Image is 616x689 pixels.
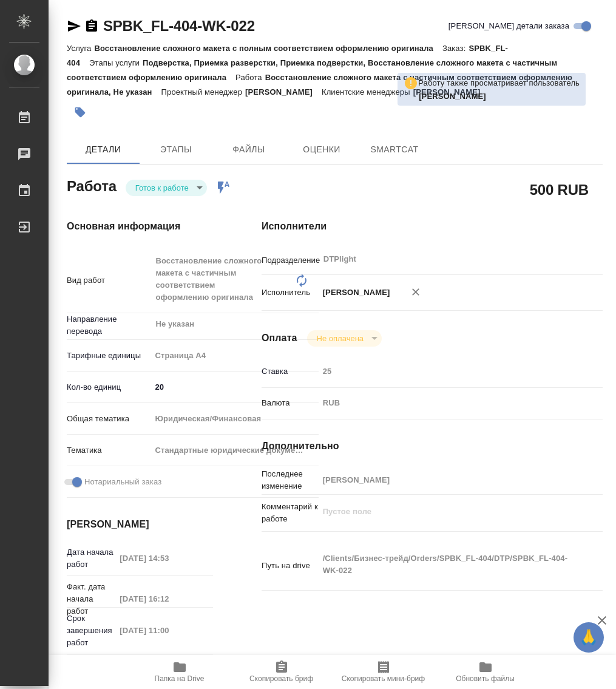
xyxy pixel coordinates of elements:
span: SmartCat [365,142,424,157]
p: Кол-во единиц [67,381,151,393]
h4: Оплата [262,331,297,345]
p: Дата начала работ [67,546,115,571]
p: Подверстка, Приемка разверстки, Приемка подверстки, Восстановление сложного макета с частичным со... [67,58,557,82]
div: Готов к работе [126,180,207,196]
p: Заказ: [442,44,469,53]
p: Тарифные единицы [67,350,151,362]
p: Последнее изменение [262,468,319,492]
p: Факт. дата начала работ [67,581,115,617]
span: Детали [74,142,132,157]
div: Юридическая/Финансовая [151,409,319,429]
p: Восстановление сложного макета с полным соответствием оформлению оригинала [94,44,442,53]
span: 🙏 [578,625,599,650]
span: Скопировать мини-бриф [342,674,425,683]
button: Не оплачена [313,333,367,344]
textarea: /Clients/Бизнес-трейд/Orders/SPBK_FL-404/DTP/SPBK_FL-404-WK-022 [319,548,575,581]
p: Валюта [262,397,319,409]
div: RUB [319,393,575,413]
input: Пустое поле [115,549,213,567]
span: [PERSON_NAME] детали заказа [448,20,569,32]
button: Удалить исполнителя [402,279,429,305]
p: Срок завершения работ [67,613,115,649]
div: Стандартные юридические документы, договоры, уставы [151,440,319,461]
p: Вид работ [67,274,151,287]
input: Пустое поле [319,471,575,489]
span: Оценки [293,142,351,157]
p: [PERSON_NAME] [245,87,322,97]
button: Скопировать бриф [231,655,333,689]
input: Пустое поле [319,362,575,380]
p: Клиентские менеджеры [322,87,413,97]
p: Восстановление сложного макета с частичным соответствием оформлению оригинала, Не указан [67,73,572,97]
h4: [PERSON_NAME] [67,517,213,532]
span: Нотариальный заказ [84,476,161,488]
p: Работу также просматривает пользователь [418,77,580,89]
h4: Основная информация [67,219,213,234]
p: Комментарий к работе [262,501,319,525]
span: Обновить файлы [456,674,515,683]
p: Работа [235,73,265,82]
button: Добавить тэг [67,99,93,126]
h4: Дополнительно [262,439,603,453]
span: Папка на Drive [155,674,205,683]
input: ✎ Введи что-нибудь [151,378,319,396]
input: Пустое поле [115,590,213,608]
span: Скопировать бриф [249,674,313,683]
a: SPBK_FL-404-WK-022 [103,18,255,34]
p: Направление перевода [67,313,151,338]
p: Тематика [67,444,151,457]
b: [PERSON_NAME] [419,92,486,101]
p: [PERSON_NAME] [319,287,390,299]
p: Ставка [262,365,319,378]
button: Скопировать мини-бриф [333,655,435,689]
p: Услуга [67,44,94,53]
p: Путь на drive [262,560,319,572]
p: Этапы услуги [89,58,143,67]
h2: 500 RUB [530,179,589,200]
h2: Работа [67,174,117,196]
input: Пустое поле [115,622,213,639]
span: Файлы [220,142,278,157]
p: Проектный менеджер [161,87,245,97]
button: Готов к работе [132,183,192,193]
p: Носкова Анна [419,90,580,103]
button: Скопировать ссылку [84,19,99,33]
button: Папка на Drive [129,655,231,689]
div: Страница А4 [151,345,319,366]
button: Скопировать ссылку для ЯМессенджера [67,19,81,33]
button: Обновить файлы [435,655,536,689]
div: Готов к работе [307,330,382,347]
h4: Исполнители [262,219,603,234]
button: 🙏 [574,622,604,653]
p: Общая тематика [67,413,151,425]
span: Этапы [147,142,205,157]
